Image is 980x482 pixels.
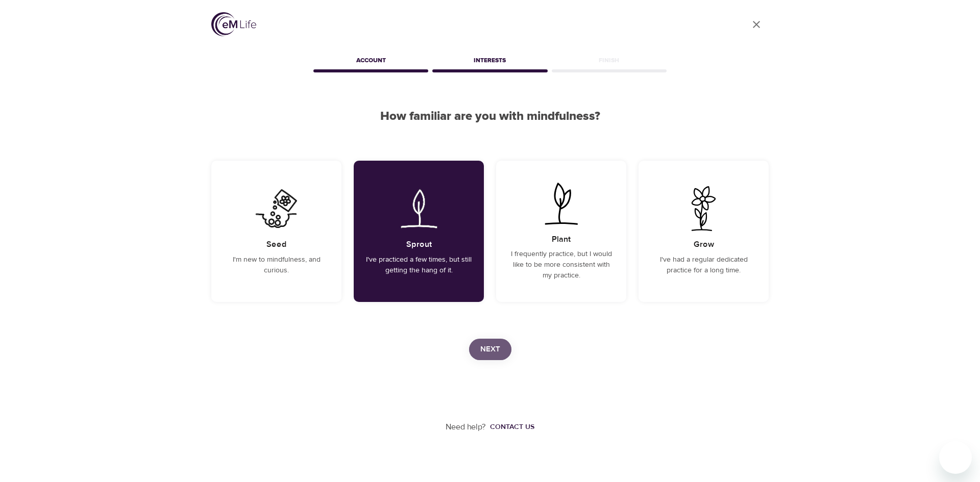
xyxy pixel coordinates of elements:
img: I'm new to mindfulness, and curious. [251,186,302,231]
h5: Grow [694,239,714,250]
img: I frequently practice, but I would like to be more consistent with my practice. [535,181,587,226]
a: close [744,12,769,37]
a: Contact us [486,422,534,432]
p: I've practiced a few times, but still getting the hang of it. [366,255,472,276]
button: Next [469,339,511,360]
img: I've had a regular dedicated practice for a long time. [678,186,729,231]
div: I've practiced a few times, but still getting the hang of it.SproutI've practiced a few times, bu... [354,161,484,302]
p: I'm new to mindfulness, and curious. [224,255,329,276]
p: I frequently practice, but I would like to be more consistent with my practice. [508,249,614,281]
p: Need help? [446,421,486,433]
div: I've had a regular dedicated practice for a long time.GrowI've had a regular dedicated practice f... [639,161,769,302]
p: I've had a regular dedicated practice for a long time. [651,255,756,276]
h5: Sprout [406,239,432,250]
div: I frequently practice, but I would like to be more consistent with my practice.PlantI frequently ... [496,161,626,302]
div: Contact us [490,422,534,432]
iframe: Button to launch messaging window [939,441,972,474]
span: Next [480,343,500,356]
h5: Plant [552,234,571,245]
h5: Seed [266,239,287,250]
img: logo [211,12,256,36]
h2: How familiar are you with mindfulness? [211,109,769,124]
img: I've practiced a few times, but still getting the hang of it. [393,186,445,231]
div: I'm new to mindfulness, and curious.SeedI'm new to mindfulness, and curious. [211,161,341,302]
